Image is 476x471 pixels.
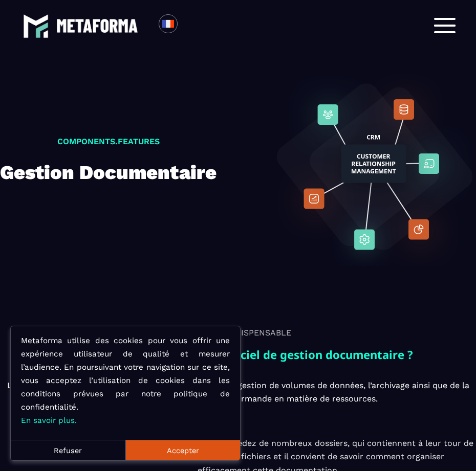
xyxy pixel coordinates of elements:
img: logo [56,19,138,32]
div: Search for option [178,14,203,37]
input: Search for option [186,19,194,32]
img: logo [23,13,49,39]
h2: Comment identifier un bon logiciel de gestion documentaire ? [8,345,468,364]
img: fr [162,17,175,30]
p: Un outil indispensable [8,326,468,340]
button: Refuser [11,440,125,460]
img: suivi-background [271,61,476,266]
p: Metaforma utilise des cookies pour vous offrir une expérience utilisateur de qualité et mesurer l... [21,334,230,427]
button: Accepter [125,440,240,460]
a: En savoir plus. [21,416,77,425]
